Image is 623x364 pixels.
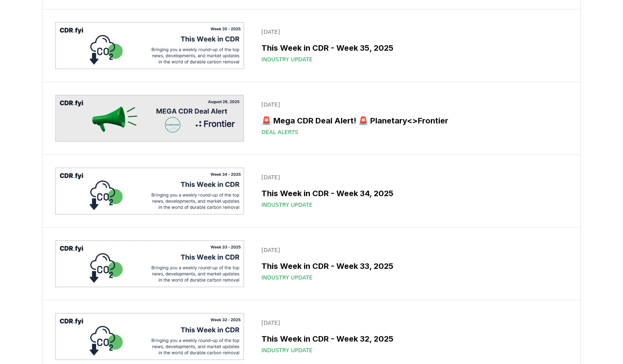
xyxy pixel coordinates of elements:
[55,167,244,215] img: This Week in CDR - Week 34, 2025 blog post image
[261,333,563,345] h3: This Week in CDR - Week 32, 2025
[55,22,244,69] img: This Week in CDR - Week 35, 2025 blog post image
[257,241,568,286] a: [DATE]This Week in CDR - Week 33, 2025Industry Update
[257,169,568,213] a: [DATE]This Week in CDR - Week 34, 2025Industry Update
[261,101,563,108] p: [DATE]
[261,55,313,63] span: Industry Update
[261,274,313,281] span: Industry Update
[261,28,563,36] p: [DATE]
[261,201,313,209] span: Industry Update
[257,23,568,68] a: [DATE]This Week in CDR - Week 35, 2025Industry Update
[261,115,563,127] h3: 🚨 Mega CDR Deal Alert! 🚨 Planetary<>Frontier
[261,42,563,54] h3: This Week in CDR - Week 35, 2025
[261,173,563,181] p: [DATE]
[257,96,568,141] a: [DATE]🚨 Mega CDR Deal Alert! 🚨 Planetary<>FrontierDeal Alerts
[261,319,563,327] p: [DATE]
[55,95,244,142] img: 🚨 Mega CDR Deal Alert! 🚨 Planetary<>Frontier blog post image
[55,240,244,287] img: This Week in CDR - Week 33, 2025 blog post image
[261,246,563,254] p: [DATE]
[55,313,244,360] img: This Week in CDR - Week 32, 2025 blog post image
[261,188,563,199] h3: This Week in CDR - Week 34, 2025
[261,128,299,136] span: Deal Alerts
[261,346,313,354] span: Industry Update
[261,260,563,272] h3: This Week in CDR - Week 33, 2025
[257,314,568,359] a: [DATE]This Week in CDR - Week 32, 2025Industry Update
